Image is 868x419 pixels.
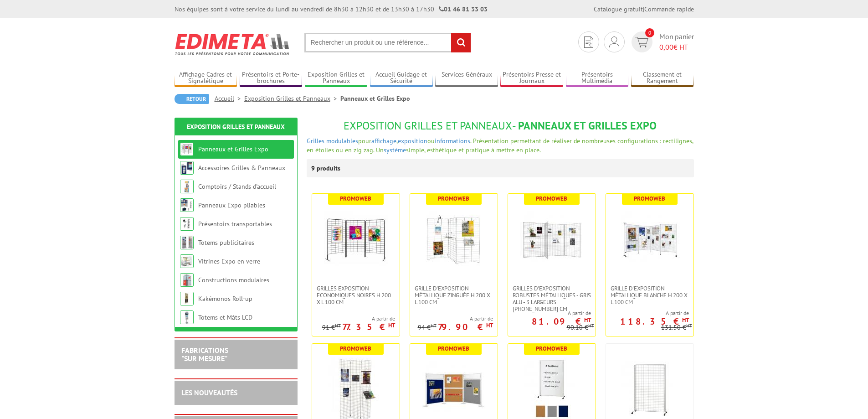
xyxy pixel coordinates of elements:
a: exposition [398,137,427,145]
a: Présentoirs Multimédia [566,71,629,86]
sup: HT [431,322,437,329]
a: Commande rapide [644,5,694,13]
h1: - Panneaux et Grilles Expo [307,120,694,132]
sup: HT [686,322,692,329]
b: Promoweb [340,195,371,202]
img: Panneaux Expo pliables [180,198,194,212]
p: 131.50 € [661,324,692,331]
a: Exposition Grilles et Panneaux [244,94,340,103]
b: Promoweb [536,345,567,352]
sup: HT [335,322,341,329]
span: Grilles Exposition Economiques Noires H 200 x L 100 cm [317,285,395,305]
a: Présentoirs transportables [198,220,272,228]
span: A partir de [418,315,493,322]
a: Panneaux et Grilles Expo [198,145,268,153]
img: Grilles d'exposition robustes métalliques - gris alu - 3 largeurs 70-100-120 cm [520,207,584,271]
p: 77.35 € [342,324,395,330]
input: Rechercher un produit ou une référence... [304,33,471,52]
a: affichage [371,137,396,145]
a: Présentoirs et Porte-brochures [240,71,303,86]
span: A partir de [322,315,395,322]
span: A partir de [508,310,591,317]
img: devis rapide [635,37,648,47]
sup: HT [486,321,493,329]
img: Edimeta [175,27,291,61]
div: | [594,5,694,14]
span: Grille d'exposition métallique Zinguée H 200 x L 100 cm [415,285,493,305]
b: Promoweb [536,195,567,202]
img: Grille d'exposition métallique blanche H 200 x L 100 cm [618,207,682,271]
b: Promoweb [340,345,371,352]
span: 0,00 [659,42,673,52]
div: Nos équipes sont à votre service du lundi au vendredi de 8h30 à 12h30 et de 13h30 à 17h30 [175,5,488,14]
a: devis rapide 0 Mon panier 0,00€ HT [629,31,694,52]
img: Grilles Exposition Economiques Noires H 200 x L 100 cm [324,207,388,271]
a: Constructions modulaires [198,276,269,284]
a: Grilles Exposition Economiques Noires H 200 x L 100 cm [312,285,400,305]
a: Affichage Cadres et Signalétique [175,71,237,86]
a: Catalogue gratuit [594,5,643,13]
span: Grilles d'exposition robustes métalliques - gris alu - 3 largeurs [PHONE_NUMBER] cm [513,285,591,312]
a: modulables [326,137,358,145]
li: Panneaux et Grilles Expo [340,94,410,103]
b: Promoweb [634,195,665,202]
p: 118.35 € [620,319,689,324]
img: Grille d'exposition métallique Zinguée H 200 x L 100 cm [422,207,486,271]
img: devis rapide [609,36,619,47]
span: pour , ou . Présentation permettant de réaliser de nombreuses configurations : rectilignes, en ét... [307,137,693,154]
img: Comptoirs / Stands d'accueil [180,180,194,193]
p: 91 € [322,324,341,331]
span: A partir de [606,310,689,317]
input: rechercher [451,33,471,52]
a: Exposition Grilles et Panneaux [187,123,285,131]
p: 79.90 € [438,324,493,330]
a: Retour [175,94,209,104]
sup: HT [588,322,594,329]
a: Exposition Grilles et Panneaux [305,71,368,86]
span: Exposition Grilles et Panneaux [344,119,512,133]
b: Promoweb [438,195,469,202]
a: système [384,146,406,154]
a: Classement et Rangement [631,71,694,86]
p: 9 produits [311,159,345,177]
a: Accueil Guidage et Sécurité [370,71,433,86]
img: Totems publicitaires [180,236,194,249]
a: Panneaux Expo pliables [198,201,265,209]
img: Kakémonos Roll-up [180,292,194,305]
a: Totems et Mâts LCD [198,313,252,321]
a: Accessoires Grilles & Panneaux [198,164,285,172]
strong: 01 46 81 33 03 [439,5,488,13]
a: Totems publicitaires [198,238,254,247]
a: Kakémonos Roll-up [198,295,252,303]
p: 94 € [418,324,437,331]
sup: HT [682,316,689,324]
a: FABRICATIONS"Sur Mesure" [181,346,228,363]
a: Vitrines Expo en verre [198,257,260,265]
a: Grille d'exposition métallique Zinguée H 200 x L 100 cm [410,285,498,305]
sup: HT [388,321,395,329]
img: devis rapide [584,36,593,48]
a: Comptoirs / Stands d'accueil [198,182,276,191]
b: Promoweb [438,345,469,352]
a: Grilles d'exposition robustes métalliques - gris alu - 3 largeurs [PHONE_NUMBER] cm [508,285,596,312]
a: informations [435,137,470,145]
a: Services Généraux [435,71,498,86]
sup: HT [584,316,591,324]
img: Présentoirs transportables [180,217,194,231]
span: Grille d'exposition métallique blanche H 200 x L 100 cm [611,285,689,305]
p: 81.09 € [532,319,591,324]
a: Présentoirs Presse et Journaux [500,71,563,86]
a: Accueil [215,94,244,103]
img: Accessoires Grilles & Panneaux [180,161,194,175]
img: Constructions modulaires [180,273,194,287]
span: € HT [659,42,694,52]
a: LES NOUVEAUTÉS [181,388,237,397]
span: 0 [645,28,654,37]
img: Panneaux et Grilles Expo [180,142,194,156]
a: Grille d'exposition métallique blanche H 200 x L 100 cm [606,285,693,305]
img: Vitrines Expo en verre [180,254,194,268]
a: Grilles [307,137,324,145]
img: Totems et Mâts LCD [180,310,194,324]
span: Mon panier [659,31,694,52]
p: 90.10 € [567,324,594,331]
